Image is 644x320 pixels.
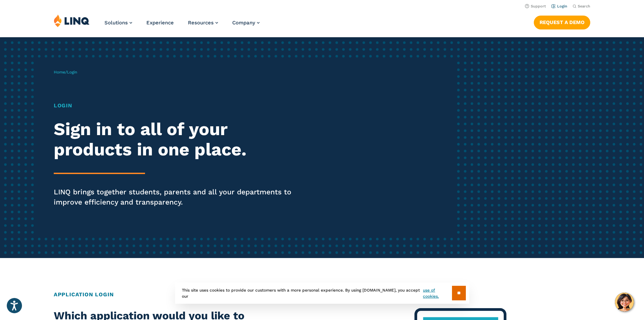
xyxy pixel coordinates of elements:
[54,70,77,74] span: /
[232,20,255,26] span: Company
[146,20,174,26] a: Experience
[615,293,634,312] button: Hello, have a question? Let’s chat.
[54,102,302,110] h1: Login
[104,20,132,26] a: Solutions
[578,4,590,8] span: Search
[104,14,260,37] nav: Primary Navigation
[67,70,77,74] span: Login
[175,282,469,304] div: This site uses cookies to provide our customers with a more personal experience. By using [DOMAIN...
[551,4,567,8] a: Login
[54,14,90,27] img: LINQ | K‑12 Software
[54,187,302,207] p: LINQ brings together students, parents and all your departments to improve efficiency and transpa...
[188,20,218,26] a: Resources
[534,16,590,29] a: Request a Demo
[525,4,546,8] a: Support
[573,4,590,9] button: Open Search Bar
[534,14,590,29] nav: Button Navigation
[54,291,590,299] h2: Application Login
[54,70,65,74] a: Home
[232,20,260,26] a: Company
[423,287,452,299] a: use of cookies.
[104,20,128,26] span: Solutions
[188,20,214,26] span: Resources
[54,119,302,160] h2: Sign in to all of your products in one place.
